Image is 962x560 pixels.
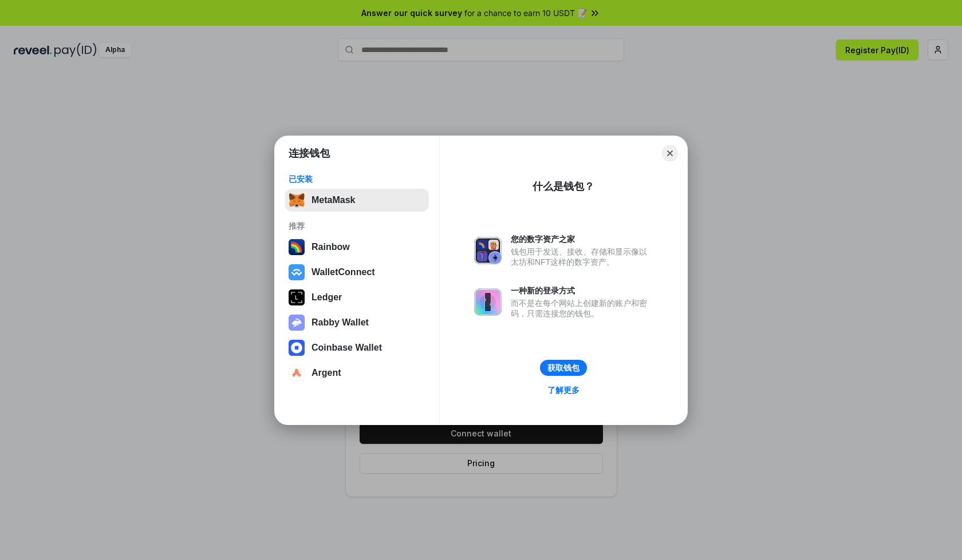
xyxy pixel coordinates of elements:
[312,343,382,353] div: Coinbase Wallet
[289,146,330,160] h1: 连接钱包
[285,311,429,334] button: Rabby Wallet
[285,189,429,212] button: MetaMask
[289,239,305,255] img: svg+xml,%3Csvg%20width%3D%22120%22%20height%3D%22120%22%20viewBox%3D%220%200%20120%20120%22%20fil...
[312,317,369,328] div: Rabby Wallet
[533,180,594,193] div: 什么是钱包？
[289,192,305,208] img: svg+xml,%3Csvg%20fill%3D%22none%22%20height%3D%2233%22%20viewBox%3D%220%200%2035%2033%22%20width%...
[662,145,678,161] button: Close
[289,340,305,356] img: svg+xml,%3Csvg%20width%3D%2228%22%20height%3D%2228%22%20viewBox%3D%220%200%2028%2028%22%20fill%3D...
[540,360,587,376] button: 获取钱包
[312,195,355,205] div: MetaMask
[511,234,653,244] div: 您的数字资产之家
[511,247,653,267] div: 钱包用于发送、接收、存储和显示像以太坊和NFT这样的数字资产。
[285,362,429,384] button: Argent
[289,365,305,381] img: svg+xml,%3Csvg%20width%3D%2228%22%20height%3D%2228%22%20viewBox%3D%220%200%2028%2028%22%20fill%3D...
[547,385,579,395] div: 了解更多
[289,315,305,331] img: svg+xml,%3Csvg%20xmlns%3D%22http%3A%2F%2Fwww.w3.org%2F2000%2Fsvg%22%20fill%3D%22none%22%20viewBox...
[541,383,586,398] a: 了解更多
[511,285,653,296] div: 一种新的登录方式
[312,292,342,303] div: Ledger
[285,286,429,309] button: Ledger
[289,264,305,280] img: svg+xml,%3Csvg%20width%3D%2228%22%20height%3D%2228%22%20viewBox%3D%220%200%2028%2028%22%20fill%3D...
[547,363,579,373] div: 获取钱包
[312,368,341,378] div: Argent
[474,237,502,264] img: svg+xml,%3Csvg%20xmlns%3D%22http%3A%2F%2Fwww.w3.org%2F2000%2Fsvg%22%20fill%3D%22none%22%20viewBox...
[474,288,502,316] img: svg+xml,%3Csvg%20xmlns%3D%22http%3A%2F%2Fwww.w3.org%2F2000%2Fsvg%22%20fill%3D%22none%22%20viewBox...
[289,289,305,305] img: svg+xml,%3Csvg%20xmlns%3D%22http%3A%2F%2Fwww.w3.org%2F2000%2Fsvg%22%20width%3D%2228%22%20height%3...
[312,267,375,277] div: WalletConnect
[285,336,429,359] button: Coinbase Wallet
[285,236,429,259] button: Rainbow
[312,242,350,252] div: Rainbow
[285,261,429,284] button: WalletConnect
[289,221,425,231] div: 推荐
[511,298,653,319] div: 而不是在每个网站上创建新的账户和密码，只需连接您的钱包。
[289,174,425,184] div: 已安装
